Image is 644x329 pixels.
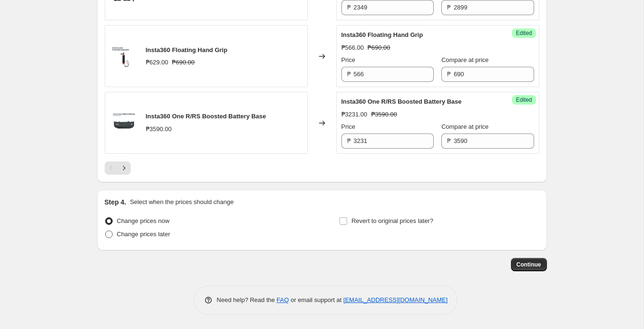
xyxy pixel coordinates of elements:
p: Select when the prices should change [130,197,233,207]
div: ₱3590.00 [146,124,172,134]
strike: ₱3590.00 [371,110,397,119]
span: ₱ [447,137,451,144]
h2: Step 4. [105,197,126,207]
span: Price [341,56,356,63]
span: Edited [516,29,532,37]
div: ₱566.00 [341,43,364,53]
span: Change prices later [117,231,170,238]
span: Price [341,123,356,130]
span: or email support at [289,296,343,303]
button: Continue [511,258,547,271]
strike: ₱690.00 [367,43,390,53]
span: Insta360 One R/RS Boosted Battery Base [341,98,462,105]
button: Next [117,161,131,175]
span: ₱ [347,71,351,78]
span: Edited [516,96,532,104]
div: ₱629.00 [146,58,169,67]
span: Revert to original prices later? [351,217,433,224]
span: Insta360 Floating Hand Grip [146,46,228,53]
span: ₱ [347,137,351,144]
span: Insta360 One R/RS Boosted Battery Base [146,113,266,120]
span: Change prices now [117,217,170,224]
span: ₱ [447,71,451,78]
span: ₱ [447,4,451,11]
span: Continue [517,261,541,268]
span: ₱ [347,4,351,11]
img: 2022Thubnails56-07_80x.jpg [110,109,138,137]
a: FAQ [277,296,289,303]
span: Compare at price [441,123,489,130]
span: Compare at price [441,56,489,63]
a: [EMAIL_ADDRESS][DOMAIN_NAME] [343,296,447,303]
img: ADInsta360FloatingHandGrip_80x.jpg [110,42,138,71]
nav: Pagination [105,161,131,175]
div: ₱3231.00 [341,110,367,119]
span: Insta360 Floating Hand Grip [341,31,423,38]
strike: ₱690.00 [172,58,195,67]
span: Need help? Read the [217,296,277,303]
